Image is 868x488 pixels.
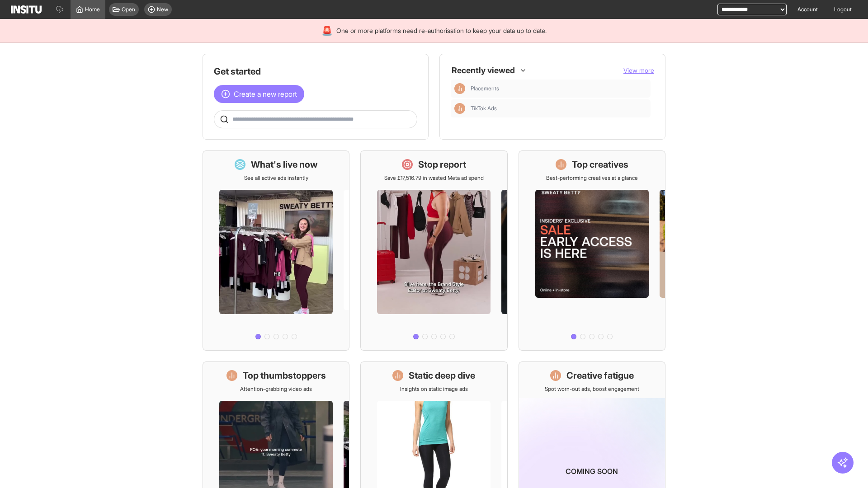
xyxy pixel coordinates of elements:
span: One or more platforms need re-authorisation to keep your data up to date. [336,26,547,35]
p: Best-performing creatives at a glance [546,174,638,182]
p: Attention-grabbing video ads [240,385,312,393]
span: Placements [471,85,499,92]
h1: Top creatives [572,158,628,171]
p: Insights on static image ads [400,385,468,393]
span: TikTok Ads [471,105,647,112]
h1: Stop report [418,158,466,171]
span: Placements [471,85,647,92]
div: Insights [454,103,465,114]
p: Save £17,516.79 in wasted Meta ad spend [384,174,484,182]
a: What's live nowSee all active ads instantly [203,150,349,351]
h1: Static deep dive [409,369,475,382]
h1: Top thumbstoppers [243,369,326,382]
div: Insights [454,83,465,94]
span: New [157,6,168,13]
button: Create a new report [214,85,304,103]
span: Create a new report [234,89,297,99]
h1: Get started [214,65,417,78]
img: Logo [11,5,42,14]
h1: What's live now [251,158,318,171]
span: Open [122,6,135,13]
button: View more [623,66,654,75]
div: 🚨 [321,24,333,37]
p: See all active ads instantly [244,174,308,182]
span: View more [623,66,654,74]
span: Home [85,6,100,13]
a: Top creativesBest-performing creatives at a glance [519,150,665,351]
a: Stop reportSave £17,516.79 in wasted Meta ad spend [360,150,507,351]
span: TikTok Ads [471,105,497,112]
